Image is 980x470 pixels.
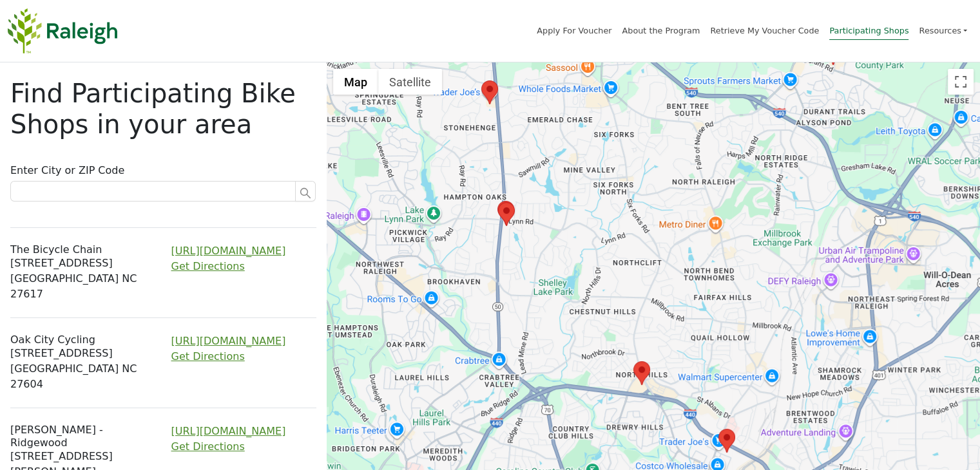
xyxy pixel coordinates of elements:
a: Retrieve My Voucher Code [710,26,819,35]
img: Program logo [8,8,117,53]
a: About the Program [622,26,700,35]
a: [URL][DOMAIN_NAME] [171,245,286,257]
a: Resources [919,19,967,42]
a: [URL][DOMAIN_NAME] [171,425,286,437]
h1: Find Participating Bike Shops in your area [10,78,316,140]
a: Apply For Voucher [537,26,611,35]
button: Toggle fullscreen view [948,69,974,95]
p: Enter City or ZIP Code [10,163,316,178]
a: [URL][DOMAIN_NAME] [171,335,286,347]
a: Get Directions [171,350,245,362]
h6: The Bicycle Chain [10,243,156,256]
span: search [300,187,311,199]
a: Get Directions [171,260,245,272]
h6: [PERSON_NAME] - Ridgewood [10,424,156,448]
button: Show satellite imagery [378,69,442,95]
a: Get Directions [171,440,245,453]
button: Show street map [333,69,378,95]
p: [STREET_ADDRESS] [GEOGRAPHIC_DATA] NC 27617 [10,256,156,302]
button: search [295,181,316,202]
h6: Oak City Cycling [10,334,156,346]
a: Participating Shops [829,26,908,40]
p: [STREET_ADDRESS] [GEOGRAPHIC_DATA] NC 27604 [10,346,156,392]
